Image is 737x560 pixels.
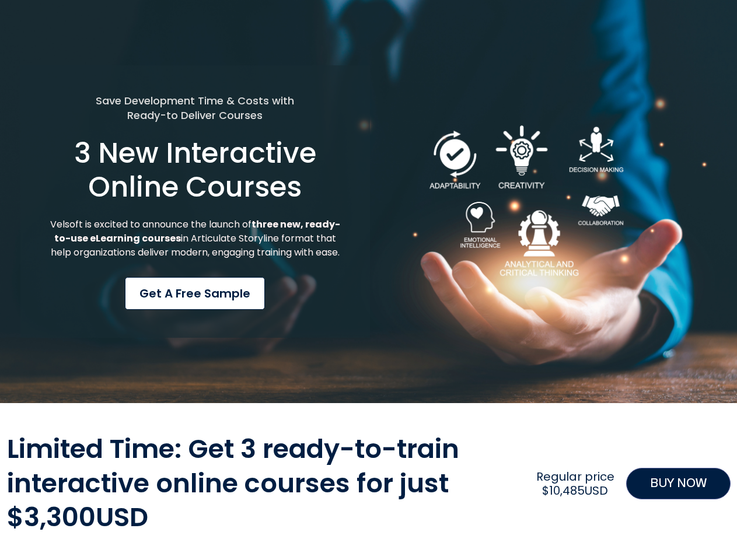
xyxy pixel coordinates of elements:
span: BUY NOW [650,474,707,493]
p: Velsoft is excited to announce the launch of in Articulate Storyline format that help organizatio... [48,218,342,260]
a: BUY NOW [626,468,731,499]
a: Get a Free Sample [125,277,265,310]
h1: 3 New Interactive Online Courses [48,136,342,204]
h2: Regular price $10,485USD [530,470,620,498]
span: Get a Free Sample [139,285,250,302]
h2: Limited Time: Get 3 ready-to-train interactive online courses for just $3,300USD [7,432,525,535]
strong: three new, ready-to-use eLearning courses [54,218,340,245]
h5: Save Development Time & Costs with Ready-to Deliver Courses [48,93,342,123]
